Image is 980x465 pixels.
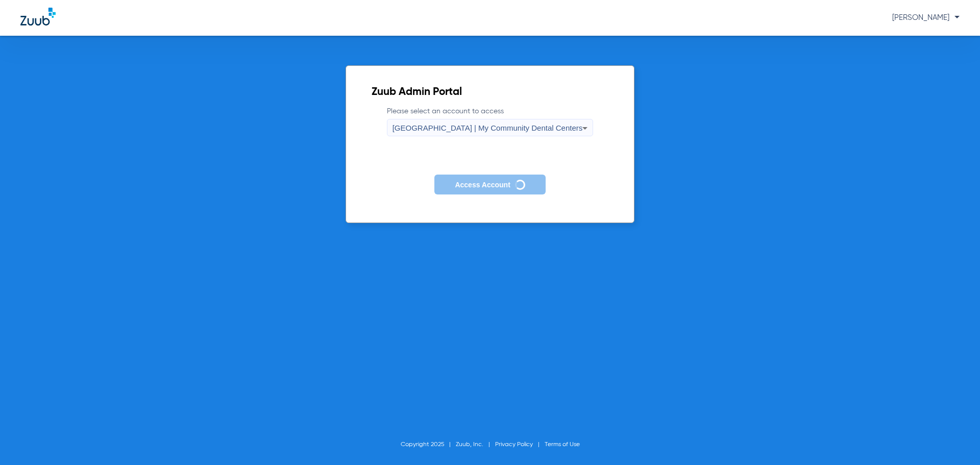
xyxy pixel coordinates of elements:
span: Access Account [455,181,510,189]
h2: Zuub Admin Portal [372,87,609,97]
img: Zuub Logo [20,8,56,26]
button: Access Account [434,175,545,194]
span: [GEOGRAPHIC_DATA] | My Community Dental Centers [393,124,583,132]
label: Please select an account to access [387,106,594,136]
iframe: Chat Widget [929,416,980,465]
a: Privacy Policy [495,442,533,448]
li: Copyright 2025 [401,439,456,450]
a: Terms of Use [545,442,580,448]
span: [PERSON_NAME] [892,14,960,21]
li: Zuub, Inc. [456,439,495,450]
